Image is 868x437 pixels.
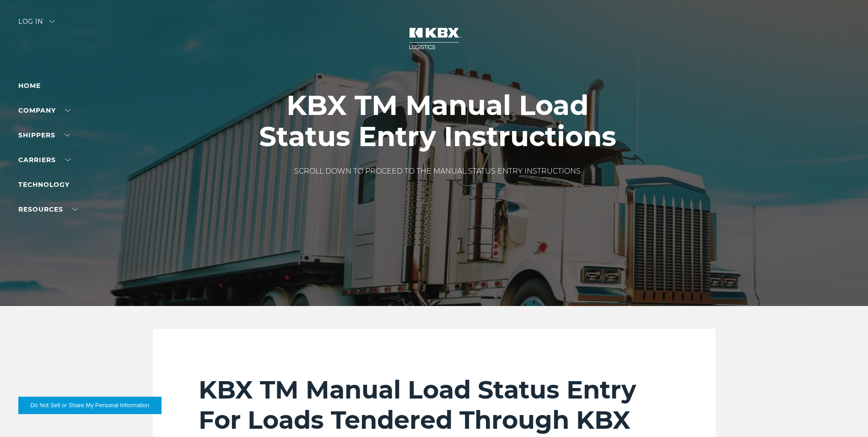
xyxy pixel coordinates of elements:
[400,18,469,59] img: kbx logo
[18,156,70,164] a: Carriers
[250,166,625,177] p: SCROLL DOWN TO PROCEED TO THE MANUAL STATUS ENTRY INSTRUCTIONS
[18,131,70,139] a: SHIPPERS
[18,106,70,115] a: Company
[18,397,162,414] button: Do Not Sell or Share My Personal Information
[18,18,55,32] div: Log in
[250,90,625,152] h1: KBX TM Manual Load Status Entry Instructions
[18,82,41,90] a: Home
[18,180,70,189] a: Technology
[18,205,78,213] a: RESOURCES
[49,20,55,23] img: arrow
